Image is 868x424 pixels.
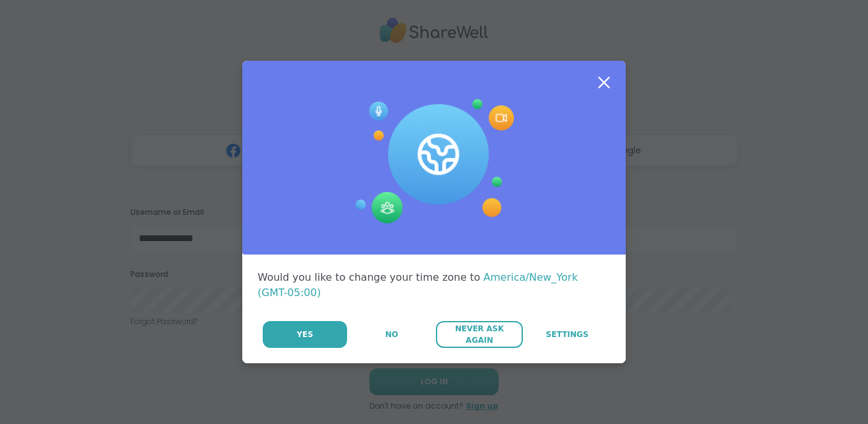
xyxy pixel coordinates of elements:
[263,321,347,348] button: Yes
[258,271,578,299] span: America/New_York (GMT-05:00)
[436,321,522,348] button: Never Ask Again
[348,321,435,348] button: No
[385,329,398,340] span: No
[524,321,610,348] a: Settings
[297,329,313,340] span: Yes
[258,270,610,301] div: Would you like to change your time zone to
[546,329,589,340] span: Settings
[354,99,514,224] img: Session Experience
[442,323,516,346] span: Never Ask Again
